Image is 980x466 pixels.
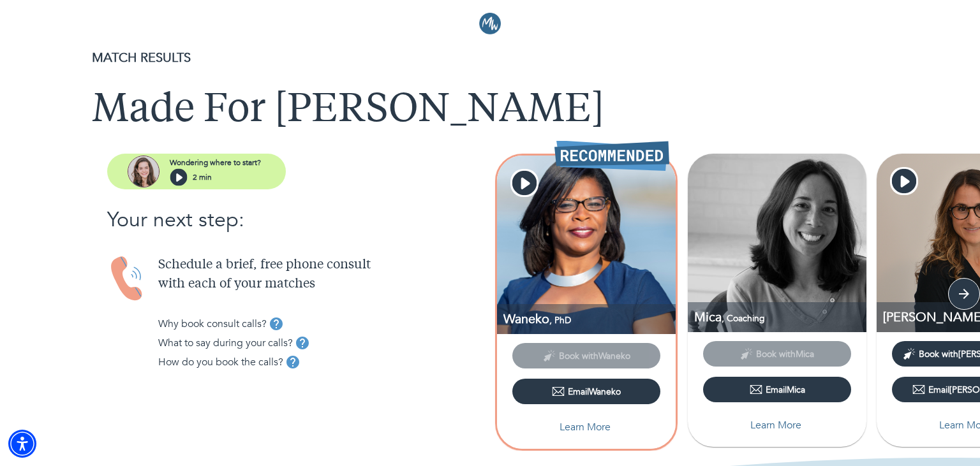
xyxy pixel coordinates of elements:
button: EmailMica [703,377,851,402]
p: Why book consult calls? [158,316,267,331]
img: Recommended Therapist [554,140,669,171]
p: Coaching [694,309,866,326]
p: MATCH RESULTS [92,48,888,68]
div: Accessibility Menu [8,430,36,458]
img: Logo [479,13,501,34]
div: Email Waneko [552,385,621,398]
p: 2 min [193,171,212,183]
p: Schedule a brief, free phone consult with each of your matches [158,256,490,294]
p: Wondering where to start? [170,157,261,168]
button: tooltip [293,333,312,353]
span: , PhD [549,314,571,326]
div: Email Mica [750,383,805,396]
p: How do you book the calls? [158,354,283,370]
button: tooltip [267,314,286,333]
button: Learn More [703,412,851,438]
p: Your next step: [107,205,490,235]
p: What to say during your calls? [158,335,293,351]
span: , Coaching [722,312,765,324]
h1: Made For [PERSON_NAME] [92,88,888,134]
button: tooltip [283,353,302,372]
p: Learn More [560,419,611,435]
button: Learn More [512,414,660,440]
img: assistant [128,156,160,187]
p: PhD [503,310,676,328]
img: Mica Diamond profile [688,154,866,332]
span: This provider has not yet shared their calendar link. Please email the provider to schedule [512,349,660,361]
button: assistantWondering where to start?2 min [107,154,286,189]
button: EmailWaneko [512,379,660,404]
p: Learn More [750,418,801,433]
img: Waneko Bivens-Saxton profile [497,156,676,334]
span: This provider has not yet shared their calendar link. Please email the provider to schedule [703,347,851,360]
img: Handset [107,256,148,302]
